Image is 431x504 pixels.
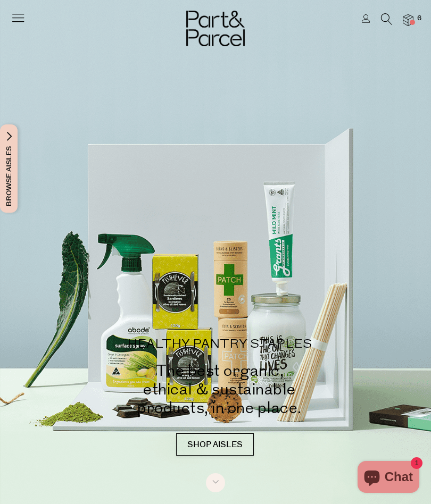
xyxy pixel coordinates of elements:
[32,338,407,351] p: HEALTHY PANTRY STAPLES
[186,11,245,46] img: Part&Parcel
[3,124,15,213] span: Browse Aisles
[176,433,254,456] a: SHOP AISLES
[354,461,422,495] inbox-online-store-chat: Shopify online store chat
[32,362,407,417] h2: The best organic, ethical & sustainable products, in one place.
[415,14,424,23] span: 6
[403,14,413,26] a: 6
